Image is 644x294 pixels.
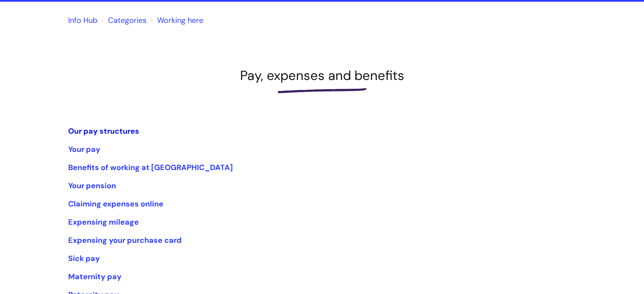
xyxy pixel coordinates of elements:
li: Solution home [100,14,146,27]
a: Sick pay [68,253,100,264]
a: Your pay [68,144,100,154]
a: Expensing your purchase card [68,235,182,245]
li: Working here [149,14,203,27]
a: Maternity pay [68,272,122,282]
a: Categories [108,15,146,25]
a: Working here [157,15,203,25]
a: Our pay structures [68,126,139,136]
a: Info Hub [68,15,97,25]
a: Expensing mileage [68,217,139,227]
h1: Pay, expenses and benefits [68,68,576,83]
a: Benefits of working at [GEOGRAPHIC_DATA] [68,162,233,173]
a: Your pension [68,181,116,191]
a: Claiming expenses online [68,199,163,209]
